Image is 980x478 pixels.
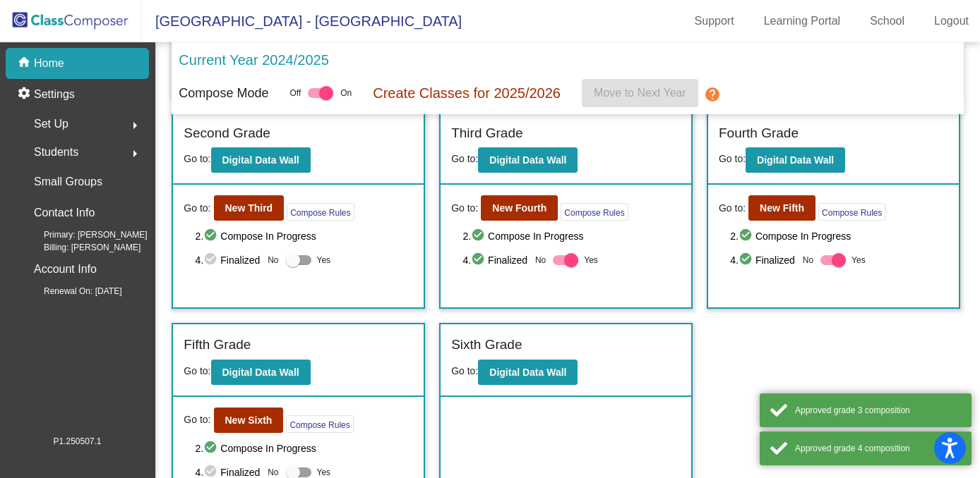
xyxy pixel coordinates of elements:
[34,114,68,134] span: Set Up
[34,172,102,192] p: Small Groups
[184,412,210,427] span: Go to:
[582,79,698,107] button: Move to Next Year
[730,252,796,269] span: 4. Finalized
[818,203,885,221] button: Compose Rules
[795,404,961,417] div: Approved grade 3 composition
[851,252,866,269] span: Yes
[748,195,815,221] button: New Fifth
[471,228,488,245] mat-icon: check_circle
[184,123,270,144] label: Second Grade
[451,365,478,376] span: Go to:
[203,440,220,457] mat-icon: check_circle
[184,153,210,164] span: Go to:
[196,440,414,457] span: 2. Compose In Progress
[746,147,845,173] button: Digital Data Wall
[739,228,755,245] mat-icon: check_circle
[373,82,561,104] p: Create Classes for 2025/2026
[757,154,834,166] b: Digital Data Wall
[34,86,75,103] p: Settings
[704,86,721,103] mat-icon: help
[859,10,916,32] a: School
[719,123,799,144] label: Fourth Grade
[462,228,681,245] span: 2. Compose In Progress
[21,285,121,298] span: Renewal On: [DATE]
[719,153,746,164] span: Go to:
[179,49,328,71] p: Current Year 2024/2025
[753,10,852,32] a: Learning Portal
[289,87,301,99] span: Off
[222,154,299,166] b: Digital Data Wall
[184,365,210,376] span: Go to:
[179,84,268,103] p: Compose Mode
[184,335,251,355] label: Fifth Grade
[211,147,311,173] button: Digital Data Wall
[739,252,755,269] mat-icon: check_circle
[584,252,598,269] span: Yes
[21,241,141,254] span: Billing: [PERSON_NAME]
[17,86,34,103] mat-icon: settings
[594,87,686,99] span: Move to Next Year
[126,145,143,162] mat-icon: arrow_right
[21,228,148,241] span: Primary: [PERSON_NAME]
[803,254,813,266] span: No
[471,252,488,269] mat-icon: check_circle
[730,228,948,245] span: 2. Compose In Progress
[203,252,220,269] mat-icon: check_circle
[196,252,261,269] span: 4. Finalized
[214,407,284,433] button: New Sixth
[225,202,273,214] b: New Third
[126,117,143,134] mat-icon: arrow_right
[17,55,34,72] mat-icon: home
[561,203,628,221] button: Compose Rules
[489,367,566,378] b: Digital Data Wall
[760,202,804,214] b: New Fifth
[489,154,566,166] b: Digital Data Wall
[719,201,746,216] span: Go to:
[203,228,220,245] mat-icon: check_circle
[225,415,273,426] b: New Sixth
[34,203,95,223] p: Contact Info
[535,254,546,266] span: No
[268,254,278,266] span: No
[222,367,299,378] b: Digital Data Wall
[286,415,353,433] button: Compose Rules
[287,203,354,221] button: Compose Rules
[214,195,285,221] button: New Third
[196,228,414,245] span: 2. Compose In Progress
[451,153,478,164] span: Go to:
[795,442,961,455] div: Approved grade 4 composition
[340,87,352,99] span: On
[184,201,210,216] span: Go to:
[211,360,311,385] button: Digital Data Wall
[462,252,528,269] span: 4. Finalized
[451,123,522,144] label: Third Grade
[478,360,578,385] button: Digital Data Wall
[141,10,462,32] span: [GEOGRAPHIC_DATA] - [GEOGRAPHIC_DATA]
[317,252,331,269] span: Yes
[923,10,980,32] a: Logout
[492,202,546,214] b: New Fourth
[34,55,64,72] p: Home
[478,147,578,173] button: Digital Data Wall
[481,195,558,221] button: New Fourth
[451,335,522,355] label: Sixth Grade
[451,201,478,216] span: Go to:
[34,142,78,162] span: Students
[34,259,97,279] p: Account Info
[683,10,746,32] a: Support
